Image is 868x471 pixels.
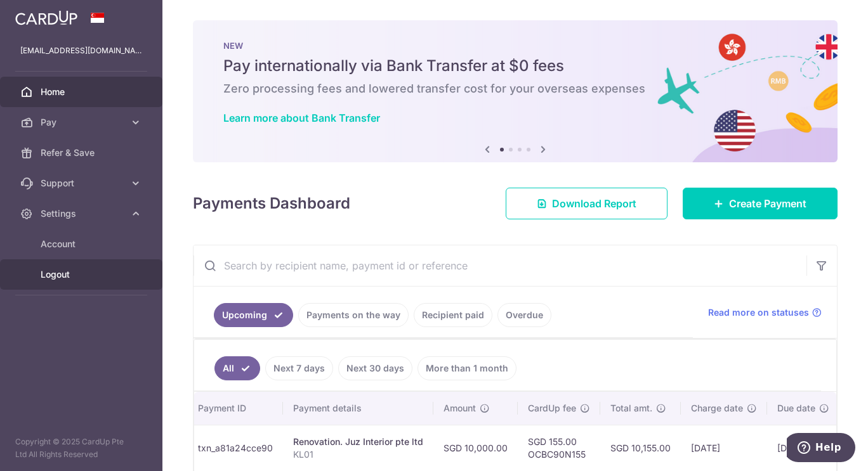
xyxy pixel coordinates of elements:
td: [DATE] [681,425,767,471]
a: Upcoming [214,303,293,327]
input: Search by recipient name, payment id or reference [194,245,806,286]
span: Support [41,177,124,190]
a: All [214,356,260,380]
span: Pay [41,116,124,129]
h5: Pay internationally via Bank Transfer at $0 fees [223,56,807,76]
div: Renovation. Juz Interior pte ltd [293,436,423,448]
span: Amount [444,402,476,415]
a: Overdue [497,303,551,327]
p: NEW [223,41,807,51]
span: Download Report [552,196,636,211]
a: Next 30 days [338,356,412,380]
span: Refer & Save [41,146,124,159]
span: Total amt. [610,402,652,415]
a: Next 7 days [265,356,333,380]
span: Logout [41,268,124,281]
span: Due date [777,402,815,415]
a: Download Report [506,188,667,219]
span: Charge date [691,402,743,415]
span: CardUp fee [528,402,576,415]
span: Read more on statuses [708,306,809,319]
td: SGD 10,155.00 [600,425,681,471]
h4: Payments Dashboard [193,192,350,215]
iframe: Opens a widget where you can find more information [787,433,855,465]
td: SGD 10,000.00 [433,425,518,471]
a: More than 1 month [418,356,516,380]
th: Payment ID [188,392,283,425]
h6: Zero processing fees and lowered transfer cost for your overseas expenses [223,81,807,96]
a: Create Payment [683,188,838,219]
a: Learn more about Bank Transfer [223,112,380,124]
p: [EMAIL_ADDRESS][DOMAIN_NAME] [20,44,142,57]
span: Settings [41,207,124,220]
th: Payment details [283,392,433,425]
a: Read more on statuses [708,306,822,319]
img: Bank transfer banner [193,20,838,162]
td: [DATE] [767,425,839,471]
td: txn_a81a24cce90 [188,425,283,471]
p: KL01 [293,448,423,461]
span: Home [41,86,124,98]
span: Create Payment [729,196,806,211]
a: Recipient paid [414,303,492,327]
a: Payments on the way [298,303,409,327]
img: CardUp [15,10,77,25]
td: SGD 155.00 OCBC90N155 [518,425,600,471]
span: Account [41,238,124,250]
